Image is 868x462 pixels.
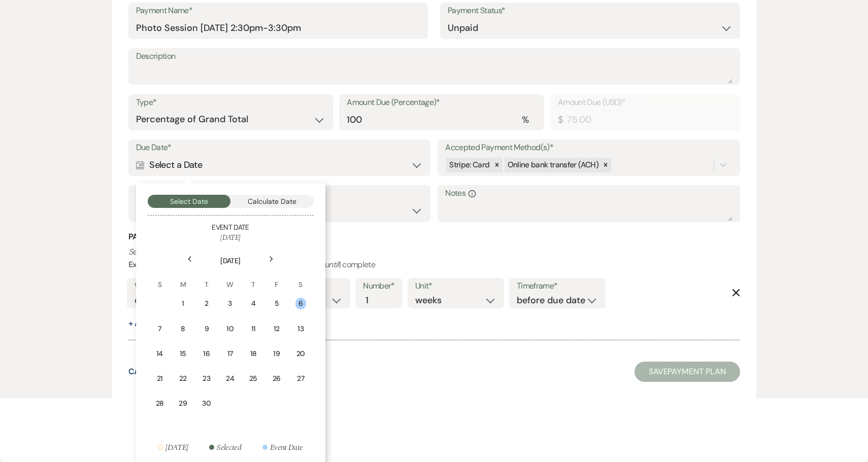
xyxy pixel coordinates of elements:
[219,267,241,290] th: W
[249,348,258,359] div: 18
[148,223,314,233] h5: Event Date
[128,245,740,271] p: : weekly | | 2 | months | before event date | | complete
[136,4,421,18] label: Payment Name*
[347,95,537,110] label: Amount Due (Percentage)*
[225,373,235,384] div: 24
[363,279,395,294] label: Number*
[178,373,187,384] div: 22
[136,140,423,155] label: Due Date*
[202,398,211,409] div: 30
[136,49,732,64] label: Description
[272,348,281,359] div: 19
[508,160,598,170] span: Online bank transfer (ACH)
[265,267,288,290] th: F
[155,398,164,409] div: 28
[148,195,231,208] button: Select Date
[249,373,258,384] div: 25
[135,279,242,294] label: Who would you like to remind?*
[445,140,732,155] label: Accepted Payment Method(s)*
[415,279,496,294] label: Unit*
[202,298,211,309] div: 2
[295,348,306,359] div: 20
[270,441,303,453] div: Event Date
[148,233,314,243] h6: [DATE]
[178,398,187,409] div: 29
[149,267,171,290] th: S
[225,298,235,309] div: 3
[448,4,732,18] label: Payment Status*
[136,155,423,175] div: Select a Date
[295,298,306,309] div: 6
[178,348,187,359] div: 15
[522,113,528,127] div: %
[128,231,740,242] h3: Payment Reminder
[242,267,264,290] th: T
[272,298,281,309] div: 5
[230,195,314,208] button: Calculate Date
[149,243,313,266] th: [DATE]
[178,298,187,309] div: 1
[249,298,258,309] div: 4
[136,95,326,110] label: Type*
[155,373,164,384] div: 21
[155,324,164,334] div: 7
[272,373,281,384] div: 26
[202,324,211,334] div: 9
[295,324,306,334] div: 13
[178,324,187,334] div: 8
[289,267,313,290] th: S
[295,373,306,384] div: 27
[249,324,258,334] div: 11
[324,259,339,270] i: until
[172,267,194,290] th: M
[202,373,211,384] div: 23
[225,324,235,334] div: 10
[128,259,160,270] b: Example
[195,267,218,290] th: T
[558,113,562,127] div: $
[225,348,235,359] div: 17
[635,362,740,382] button: SavePayment Plan
[445,186,732,201] label: Notes
[202,348,211,359] div: 16
[165,441,188,453] div: [DATE]
[128,246,219,257] i: Set reminders for this task.
[272,324,281,334] div: 12
[155,348,164,359] div: 14
[449,160,489,170] span: Stripe: Card
[517,279,598,294] label: Timeframe*
[128,368,161,376] button: Cancel
[128,319,229,328] button: + AddAnotherReminder
[217,441,241,453] div: Selected
[558,95,732,110] label: Amount Due (USD)*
